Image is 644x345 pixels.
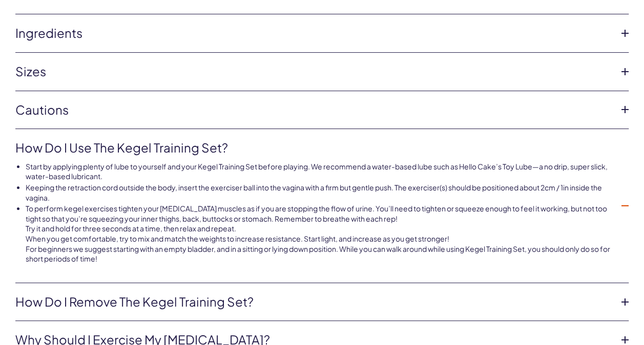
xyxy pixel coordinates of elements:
[26,244,610,264] span: For beginners we suggest starting with an empty bladder, and in a sitting or lying down position....
[15,63,612,80] a: Sizes
[26,224,236,233] span: Try it and hold for three seconds at a time, then relax and repeat.
[15,25,612,42] a: Ingredients
[15,139,612,157] a: How do I use the Kegel Training Set?
[26,183,602,202] span: Keeping the retraction cord outside the body, insert the exerciser ball into the vagina with a fi...
[26,204,607,223] span: To perform kegel exercises tighten your [MEDICAL_DATA] muscles as if you are stopping the flow of...
[15,101,612,119] a: Cautions
[26,234,449,243] span: When you get comfortable, try to mix and match the weights to increase resistance. Start light, a...
[15,293,612,311] a: How do I remove the Kegel Training Set?
[26,162,608,181] span: Start by applying plenty of lube to yourself and your Kegel Training Set before playing. We recom...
